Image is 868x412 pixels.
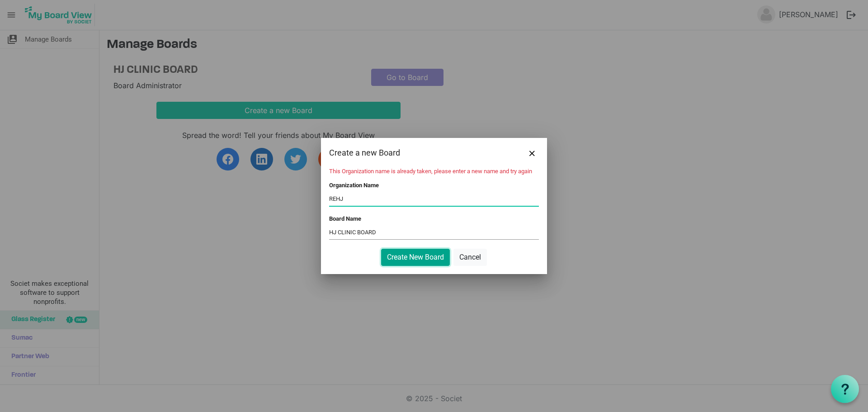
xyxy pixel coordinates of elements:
button: Create New Board [381,249,450,266]
label: Board Name [329,215,361,222]
button: Close [525,146,539,160]
li: This Organization name is already taken, please enter a new name and try again [329,168,539,175]
button: Cancel [453,249,487,266]
label: Organization Name [329,182,379,189]
div: Create a new Board [329,146,497,160]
